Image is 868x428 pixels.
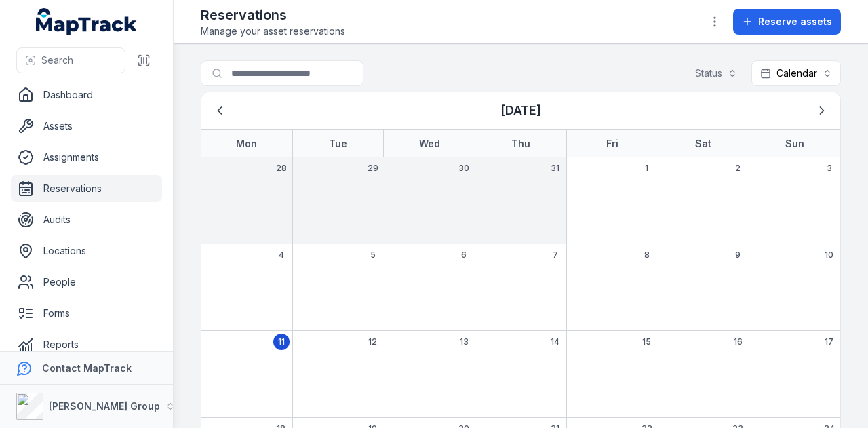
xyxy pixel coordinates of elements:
[236,138,257,149] strong: Mon
[461,250,467,260] span: 6
[278,336,285,347] span: 11
[11,81,162,109] a: Dashboard
[279,250,284,260] span: 4
[735,250,741,260] span: 9
[758,15,832,28] span: Reserve assets
[419,138,440,149] strong: Wed
[368,336,377,347] span: 12
[735,163,741,174] span: 2
[329,138,347,149] strong: Tue
[11,300,162,327] a: Forms
[201,24,345,38] span: Manage your asset reservations
[368,163,378,174] span: 29
[11,331,162,358] a: Reports
[500,101,541,120] h3: [DATE]
[11,175,162,202] a: Reservations
[686,60,746,86] button: Status
[42,362,132,374] strong: Contact MapTrack
[276,163,287,174] span: 28
[458,163,469,174] span: 30
[49,400,160,412] strong: [PERSON_NAME] Group
[644,250,650,260] span: 8
[11,113,162,140] a: Assets
[11,206,162,233] a: Audits
[785,138,804,149] strong: Sun
[642,336,651,347] span: 15
[553,250,558,260] span: 7
[41,54,73,67] span: Search
[551,336,559,347] span: 14
[825,336,833,347] span: 17
[827,163,832,174] span: 3
[36,8,138,35] a: MapTrack
[825,250,833,260] span: 10
[460,336,469,347] span: 13
[606,138,618,149] strong: Fri
[695,138,711,149] strong: Sat
[551,163,559,174] span: 31
[11,269,162,296] a: People
[733,9,841,35] button: Reserve assets
[11,237,162,265] a: Locations
[809,98,835,123] button: Next
[16,47,125,73] button: Search
[370,250,376,260] span: 5
[751,60,841,86] button: Calendar
[201,5,345,24] h2: Reservations
[207,98,233,123] button: Previous
[11,144,162,171] a: Assignments
[734,336,743,347] span: 16
[645,163,648,174] span: 1
[511,138,530,149] strong: Thu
